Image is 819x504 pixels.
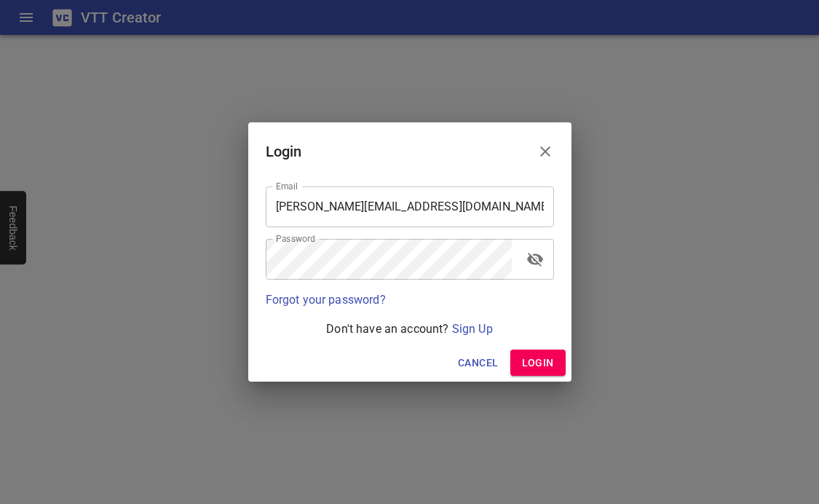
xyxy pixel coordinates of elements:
[528,134,563,169] button: Close
[518,242,553,277] button: toggle password visibility
[266,320,554,338] p: Don't have an account?
[510,350,566,377] button: Login
[458,354,498,372] span: Cancel
[266,140,302,163] h6: Login
[522,354,554,372] span: Login
[452,350,504,377] button: Cancel
[452,322,493,336] a: Sign Up
[266,293,386,307] a: Forgot your password?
